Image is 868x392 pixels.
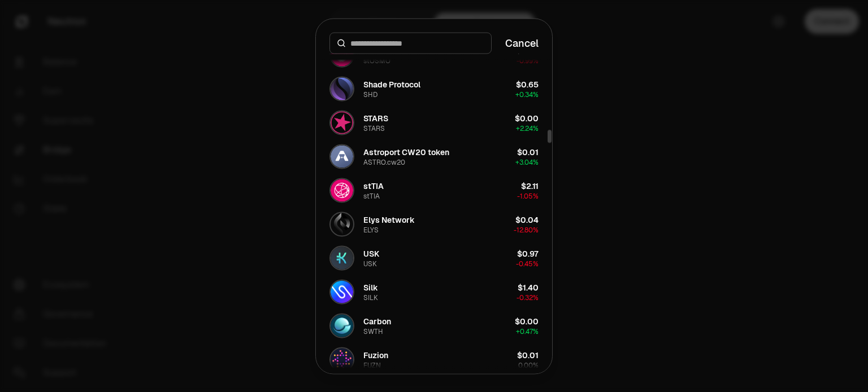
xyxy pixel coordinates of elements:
[363,360,381,369] div: FUZN
[323,241,545,275] button: USK LogoUSKUSK$0.97-0.45%
[505,35,539,51] button: Cancel
[323,342,545,376] button: FUZN LogoFuzionFUZN$0.010.00%
[363,248,379,259] div: USK
[331,179,353,201] img: stTIA Logo
[515,90,539,99] span: + 0.34%
[323,309,545,342] button: SWTH LogoCarbonSWTH$0.00+0.47%
[363,112,388,124] div: STARS
[363,214,415,225] div: Elys Network
[323,173,545,207] button: stTIA LogostTIAstTIA$2.11-1.05%
[331,77,353,100] img: SHD Logo
[516,124,539,133] span: + 2.24%
[517,349,539,360] div: $0.01
[323,38,545,72] button: stOSMO LogostOSMOstOSMO$0.25-0.99%
[363,124,385,133] div: STARS
[517,293,539,302] span: -0.32%
[515,214,539,225] div: $0.04
[323,105,545,139] button: STARS LogoSTARSSTARS$0.00+2.24%
[331,314,353,337] img: SWTH Logo
[323,207,545,241] button: ELYS LogoElys NetworkELYS$0.04-12.80%
[517,191,539,200] span: -1.05%
[323,72,545,105] button: SHD LogoShade ProtocolSHD$0.65+0.34%
[363,180,384,191] div: stTIA
[363,349,388,360] div: Fuzion
[363,191,380,200] div: stTIA
[331,43,353,66] img: stOSMO Logo
[517,56,539,65] span: -0.99%
[515,112,539,124] div: $0.00
[363,259,377,268] div: USK
[514,225,539,234] span: -12.80%
[331,280,353,303] img: SILK Logo
[363,315,391,327] div: Carbon
[363,281,378,293] div: Silk
[363,293,378,302] div: SILK
[518,360,539,369] span: 0.00%
[331,213,353,235] img: ELYS Logo
[331,145,353,168] img: ASTRO.cw20 Logo
[363,90,377,99] div: SHD
[521,180,539,191] div: $2.11
[323,139,545,173] button: ASTRO.cw20 LogoAstroport CW20 tokenASTRO.cw20$0.01+3.04%
[331,246,353,269] img: USK Logo
[518,281,539,293] div: $1.40
[331,348,353,371] img: FUZN Logo
[323,275,545,309] button: SILK LogoSilkSILK$1.40-0.32%
[516,327,539,336] span: + 0.47%
[363,146,449,157] div: Astroport CW20 token
[517,146,539,157] div: $0.01
[515,157,539,166] span: + 3.04%
[516,259,539,268] span: -0.45%
[331,111,353,134] img: STARS Logo
[363,225,379,234] div: ELYS
[363,78,420,90] div: Shade Protocol
[515,315,539,327] div: $0.00
[516,78,539,90] div: $0.65
[517,248,539,259] div: $0.97
[363,157,405,166] div: ASTRO.cw20
[363,56,390,65] div: stOSMO
[363,327,383,336] div: SWTH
